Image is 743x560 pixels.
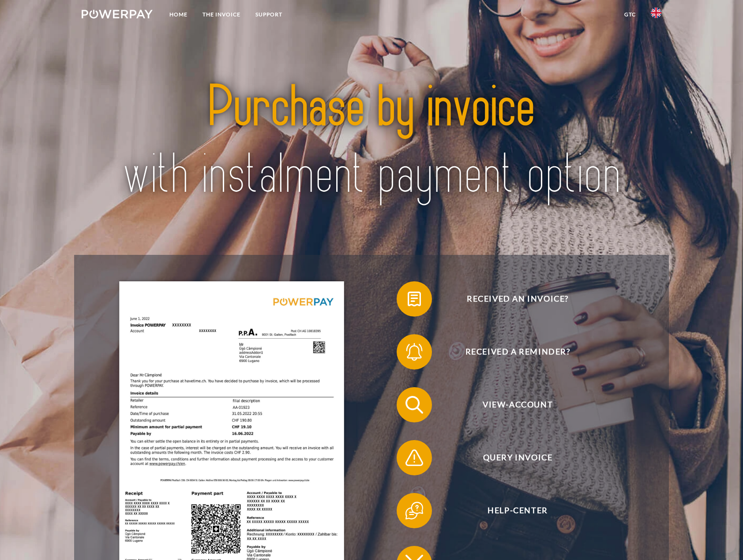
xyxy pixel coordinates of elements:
button: Help-Center [397,493,626,528]
iframe: Schaltfläche zum Öffnen des Messaging-Fensters [708,525,736,553]
img: logo-powerpay-white.svg [82,10,153,19]
button: Received a reminder? [397,334,626,370]
a: THE INVOICE [195,7,248,22]
span: Query Invoice [409,440,626,475]
img: title-powerpay_en.svg [110,56,633,226]
button: View-Account [397,387,626,422]
span: View-Account [409,387,626,422]
img: qb_help.svg [403,500,425,522]
span: Received an invoice? [409,281,626,317]
img: qb_search.svg [403,394,425,416]
span: Help-Center [409,493,626,528]
img: qb_bill.svg [403,288,425,310]
button: Query Invoice [397,440,626,475]
img: qb_bell.svg [403,341,425,363]
a: Support [248,7,290,22]
a: Home [162,7,195,22]
img: en [651,7,661,18]
img: qb_warning.svg [403,447,425,469]
button: Received an invoice? [397,281,626,317]
span: Received a reminder? [409,334,626,370]
a: GTC [617,7,643,22]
